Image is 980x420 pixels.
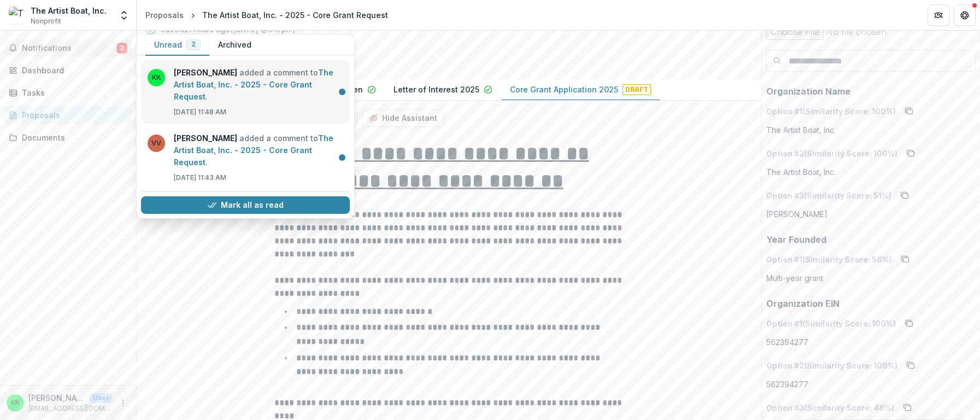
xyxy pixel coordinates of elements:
div: Proposals [145,9,184,21]
a: Proposals [141,7,188,23]
button: copy to clipboard [902,144,919,162]
span: 2 [191,40,196,48]
p: The Artist Boat, Inc. [766,124,836,136]
button: copy to clipboard [899,399,916,416]
a: Dashboard [4,61,132,79]
button: Notifications2 [4,39,132,57]
button: More [116,396,130,410]
img: The Artist Boat, Inc. [9,7,26,24]
button: copy to clipboard [896,186,913,204]
div: The Artist Boat, Inc. [31,5,107,16]
p: [EMAIL_ADDRESS][DOMAIN_NAME] [28,404,112,413]
a: The Artist Boat, Inc. - 2025 - Core Grant Request [174,68,333,101]
p: Option # 1 (Similarity Score: 56 %) [766,254,892,265]
p: Option # 1 (Similarity Score: 100 %) [766,106,896,117]
div: Proposals [22,109,123,121]
p: Option # 3 (Similarity Score: 48 %) [766,402,894,413]
button: copy to clipboard [896,250,914,268]
button: Get Help [954,4,976,26]
p: added a comment to . [174,67,343,103]
p: [PERSON_NAME] [766,208,828,220]
p: User [90,393,112,403]
p: Year Founded [766,233,826,246]
p: Organization EIN [766,297,840,310]
button: Open entity switcher [116,4,132,26]
p: Organization Name [766,85,850,98]
p: Option # 3 (Similarity Score: 51 %) [766,190,891,201]
p: Option # 1 (Similarity Score: 100 %) [766,318,896,329]
button: copy to clipboard [902,357,919,374]
button: Partners [928,4,949,26]
p: 562394277 [766,336,808,348]
p: 562394277 [766,378,808,390]
div: The Artist Boat, Inc. - 2025 - Core Grant Request [202,9,388,21]
p: [PERSON_NAME] [28,392,85,404]
a: Tasks [4,84,132,102]
span: Nonprofit [31,16,61,26]
div: Documents [22,132,123,143]
div: Karla Klay [11,399,20,406]
button: Archived [209,34,260,56]
a: The Artist Boat, Inc. - 2025 - Core Grant Request [174,133,333,167]
p: Letter of Interest 2025 [394,84,479,95]
button: Mark all as read [141,196,350,214]
p: Multi-year grant [766,272,823,284]
span: Notifications [22,44,116,53]
div: Dashboard [22,65,123,76]
p: Core Grant Application 2025 [510,84,618,95]
p: Option # 2 (Similarity Score: 100 %) [766,148,897,159]
button: Unread [145,34,209,56]
span: 2 [116,43,127,54]
span: Draft [623,84,651,95]
a: Documents [4,129,132,147]
p: The Artist Boat, Inc. [766,166,836,178]
a: Proposals [4,106,132,124]
div: Tasks [22,87,123,98]
nav: breadcrumb [141,7,392,23]
button: Hide Assistant [362,109,444,127]
button: copy to clipboard [900,314,918,332]
p: Option # 2 (Similarity Score: 100 %) [766,360,897,371]
p: added a comment to . [174,132,343,168]
button: copy to clipboard [900,102,918,120]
